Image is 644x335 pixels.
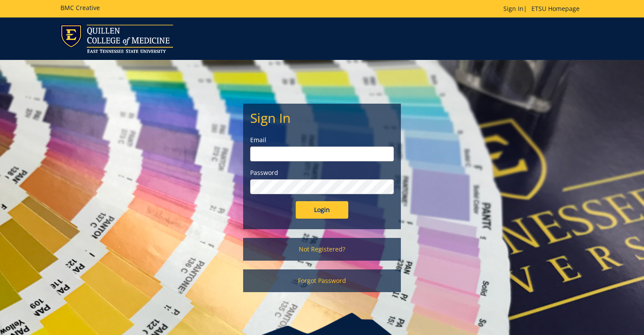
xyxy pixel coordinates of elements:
a: Sign In [503,4,524,13]
h5: BMC Creative [60,4,100,11]
p: | [503,4,584,13]
label: Email [250,136,394,144]
input: Login [296,201,348,219]
a: Not Registered? [243,238,401,261]
label: Password [250,168,394,177]
a: Forgot Password [243,269,401,292]
h2: Sign In [250,111,394,125]
a: ETSU Homepage [527,4,584,13]
img: ETSU logo [60,24,173,53]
